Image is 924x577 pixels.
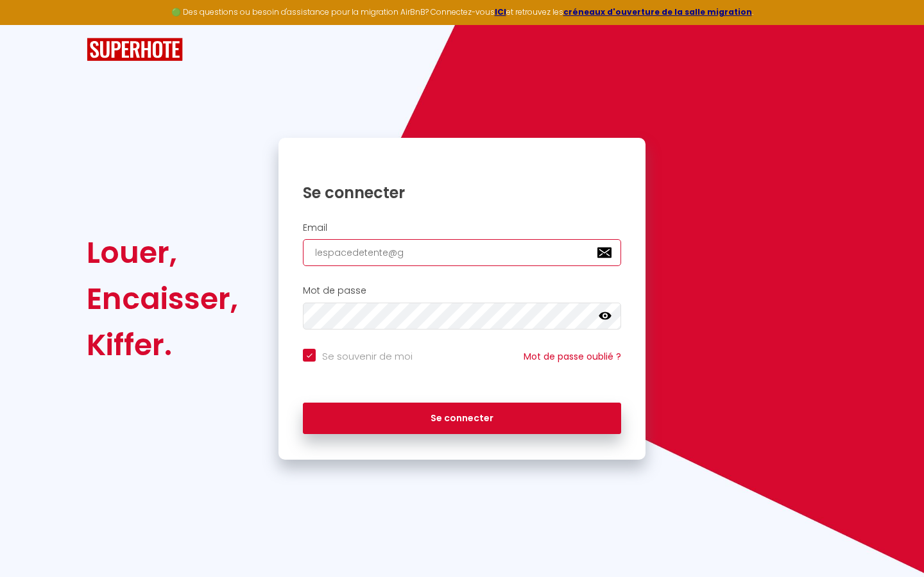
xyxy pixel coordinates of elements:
[303,285,621,296] h2: Mot de passe
[495,6,506,17] a: ICI
[303,222,621,233] h2: Email
[87,322,238,368] div: Kiffer.
[303,239,621,266] input: Ton Email
[87,276,238,322] div: Encaisser,
[87,230,238,276] div: Louer,
[303,403,621,435] button: Se connecter
[303,183,621,203] h1: Se connecter
[563,6,752,17] a: créneaux d'ouverture de la salle migration
[87,38,183,62] img: SuperHote logo
[10,5,49,44] button: Ouvrir le widget de chat LiveChat
[524,350,621,363] a: Mot de passe oublié ?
